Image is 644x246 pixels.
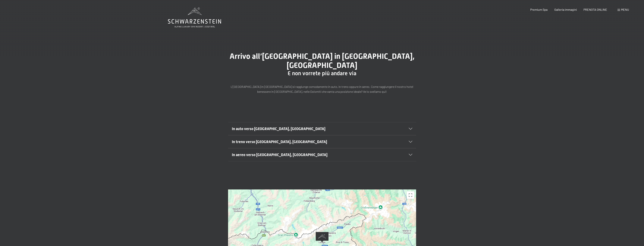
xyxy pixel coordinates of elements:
[232,126,325,131] span: In auto verso [GEOGRAPHIC_DATA], [GEOGRAPHIC_DATA]
[583,8,607,11] a: PRENOTA ONLINE
[530,8,548,11] a: Premium Spa
[232,139,327,144] span: In treno verso [GEOGRAPHIC_DATA], [GEOGRAPHIC_DATA]
[232,153,328,157] span: In aereo verso [GEOGRAPHIC_DATA], [GEOGRAPHIC_DATA]
[228,84,416,94] p: L’[GEOGRAPHIC_DATA] in [GEOGRAPHIC_DATA] si raggiunge comodamente in auto, in treno oppure in aer...
[621,8,629,11] span: Menu
[230,52,415,70] span: Arrivo all’[GEOGRAPHIC_DATA] in [GEOGRAPHIC_DATA], [GEOGRAPHIC_DATA]
[407,191,414,199] button: Attiva/disattiva vista schermo intero
[554,8,577,11] a: Galleria immagini
[288,70,356,77] span: E non vorrete più andare via
[316,232,328,242] div: Alpine Luxury SPA Resort SCHWARZENSTEIN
